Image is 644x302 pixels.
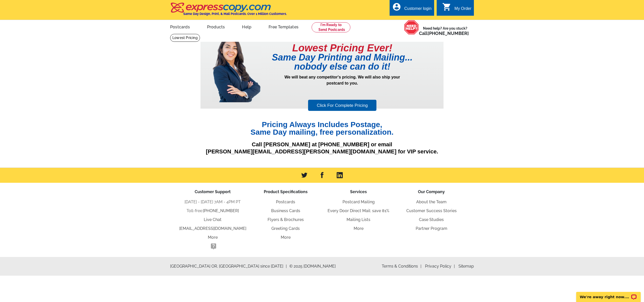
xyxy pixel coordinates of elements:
a: account_circle Customer login [392,6,432,12]
a: Customer Success Stories [406,208,457,213]
a: Partner Program [416,226,447,231]
img: help [404,20,419,35]
li: [DATE] - [DATE] 7AM - 4PM PT [176,199,249,205]
a: Mailing Lists [347,217,370,222]
span: Our Company [418,189,445,194]
p: Call [PERSON_NAME] at [PHONE_NUMBER] or email [PERSON_NAME][EMAIL_ADDRESS][PERSON_NAME][DOMAIN_NA... [200,141,444,155]
a: Products [199,21,233,32]
span: Services [350,189,367,194]
span: [GEOGRAPHIC_DATA] OR, [GEOGRAPHIC_DATA] since [DATE] [170,263,287,269]
a: Every Door Direct Mail: save 81% [328,208,389,213]
iframe: LiveChat chat widget [573,286,644,302]
a: Terms & Conditions [382,264,421,269]
a: Postcards [162,21,198,32]
a: More [354,226,364,231]
p: We will beat any competitor's pricing. We will also ship your postcard to you. [261,74,423,99]
a: More [281,235,291,240]
span: Call [419,31,469,36]
a: More [208,235,218,240]
a: Business Cards [271,208,300,213]
h4: Same Day Design, Print, & Mail Postcards. Over 1 Million Customers. [183,12,287,16]
h1: Same Day Printing and Mailing... nobody else can do it! [261,53,423,71]
div: My Order [454,6,471,13]
span: Product Specifications [264,189,308,194]
a: Help [234,21,259,32]
a: [PHONE_NUMBER] [203,208,239,213]
a: Greeting Cards [271,226,300,231]
i: shopping_cart [442,2,451,11]
span: Customer Support [195,189,231,194]
h1: Pricing Always Includes Postage, Same Day mailing, free personalization. [200,121,444,136]
a: Postcard Mailing [343,199,375,204]
a: About the Team [416,199,447,204]
a: shopping_cart My Order [442,6,471,12]
a: Live Chat [204,217,222,222]
div: Customer login [404,6,432,13]
img: prepricing-girl.png [212,34,261,102]
li: Toll-free: [176,208,249,214]
i: account_circle [392,2,401,11]
a: Sitemap [458,264,474,269]
span: © 2025 [DOMAIN_NAME] [289,263,336,269]
a: Same Day Design, Print, & Mail Postcards. Over 1 Million Customers. [170,6,287,16]
a: [PHONE_NUMBER] [428,31,469,36]
a: Free Templates [260,21,307,32]
a: Postcards [276,199,295,204]
a: Privacy Policy [425,264,455,269]
a: Flyers & Brochures [268,217,304,222]
span: Need help? Are you stuck? [419,26,471,36]
a: [EMAIL_ADDRESS][DOMAIN_NAME] [179,226,246,231]
a: Case Studies [419,217,444,222]
h1: Lowest Pricing Ever! [261,43,423,53]
a: Click For Complete Pricing [308,100,376,111]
